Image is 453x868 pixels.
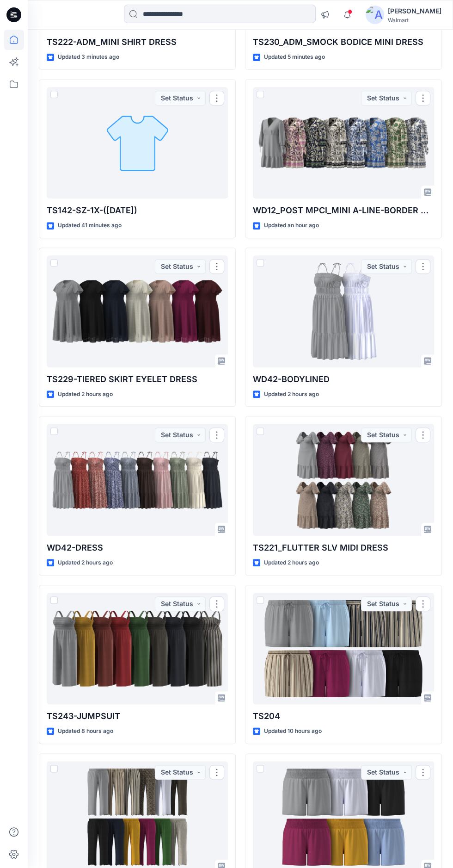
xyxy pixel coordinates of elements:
[58,221,122,230] p: Updated 41 minutes ago
[366,6,384,24] img: avatar
[253,373,434,386] p: WD42-BODYLINED
[388,17,441,24] div: Walmart
[47,373,228,386] p: TS229-TIERED SKIRT EYELET DRESS
[47,710,228,723] p: TS243-JUMPSUIT
[58,558,113,568] p: Updated 2 hours ago
[47,204,228,217] p: TS142-SZ-1X-([DATE])
[264,390,319,399] p: Updated 2 hours ago
[253,204,434,217] p: WD12_POST MPCI_MINI A-LINE-BORDER DRESS
[47,255,228,367] a: TS229-TIERED SKIRT EYELET DRESS
[253,593,434,705] a: TS204
[47,424,228,536] a: WD42-DRESS
[253,541,434,554] p: TS221_FLUTTER SLV MIDI DRESS
[47,541,228,554] p: WD42-DRESS
[47,36,228,49] p: TS222-ADM_MINI SHIRT DRESS
[47,87,228,199] a: TS142-SZ-1X-(30-07-25)
[58,390,113,399] p: Updated 2 hours ago
[253,255,434,367] a: WD42-BODYLINED
[253,710,434,723] p: TS204
[58,52,119,62] p: Updated 3 minutes ago
[388,6,441,17] div: [PERSON_NAME]
[58,726,113,736] p: Updated 8 hours ago
[264,726,322,736] p: Updated 10 hours ago
[264,52,325,62] p: Updated 5 minutes ago
[264,221,319,230] p: Updated an hour ago
[253,36,434,49] p: TS230_ADM_SMOCK BODICE MINI DRESS
[264,558,319,568] p: Updated 2 hours ago
[253,424,434,536] a: TS221_FLUTTER SLV MIDI DRESS
[47,593,228,705] a: TS243-JUMPSUIT
[253,87,434,199] a: WD12_POST MPCI_MINI A-LINE-BORDER DRESS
